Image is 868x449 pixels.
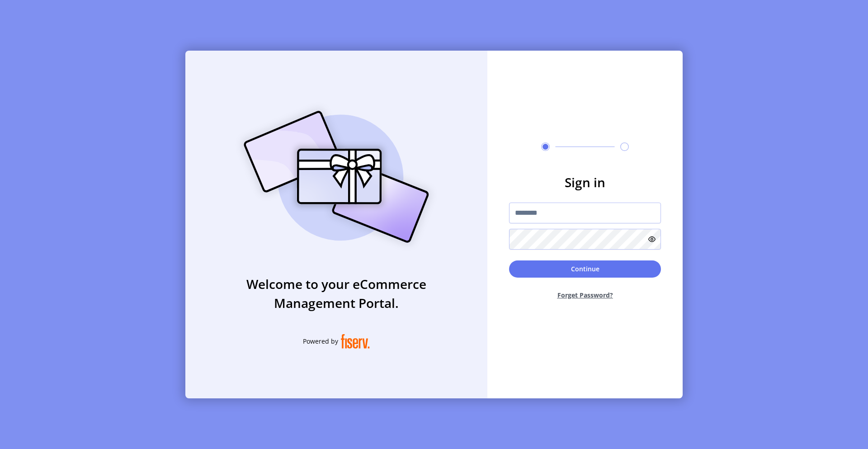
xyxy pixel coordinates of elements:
h3: Welcome to your eCommerce Management Portal. [185,274,487,312]
span: Powered by [303,336,338,346]
button: Continue [509,260,661,278]
img: card_Illustration.svg [230,101,443,253]
button: Forget Password? [509,283,661,307]
h3: Sign in [509,173,661,192]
